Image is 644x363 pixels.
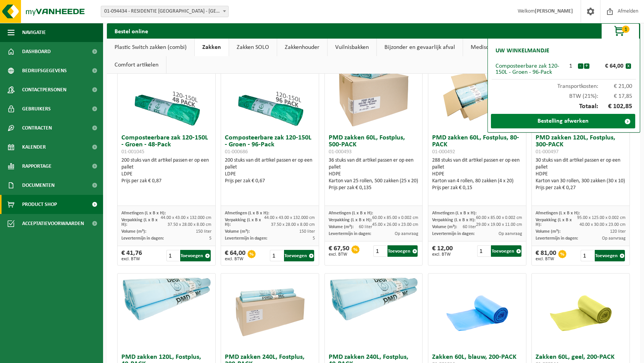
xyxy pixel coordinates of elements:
span: Afmetingen (L x B x H): [329,211,373,216]
span: Rapportage [22,157,52,176]
div: € 12,00 [432,245,453,257]
span: 1 [622,26,629,33]
span: Afmetingen (L x B x H): [432,211,476,216]
input: 1 [166,250,179,261]
span: 60.00 x 85.00 x 0.002 cm [372,216,418,220]
span: Verpakking (L x B x H): [121,218,158,227]
span: Volume (m³): [225,229,250,234]
span: Op aanvraag [499,232,522,236]
span: Acceptatievoorwaarden [22,214,84,233]
div: 1 [564,63,578,69]
span: 01-000497 [536,149,558,155]
span: 37.50 x 28.00 x 8.00 cm [168,222,211,227]
span: 01-000493 [329,149,352,155]
button: Toevoegen [595,250,625,261]
span: 60.00 x 85.00 x 0.002 cm [476,216,522,220]
div: Karton van 30 rollen, 300 zakken (30 x 10) [536,178,626,185]
span: 01-094434 - RESIDENTIE BOTERLAARHOF - DEURNE [101,6,228,17]
a: Comfort artikelen [107,56,166,74]
div: Prijs per zak € 0,135 [329,185,419,191]
div: LDPE [225,171,315,178]
div: Karton van 25 rollen, 500 zakken (25 x 20) [329,178,419,185]
h3: Composteerbare zak 120-150L - Groen - 48-Pack [121,135,211,155]
span: 37.50 x 28.00 x 8.00 cm [271,222,315,227]
h3: Composteerbare zak 120-150L - Groen - 96-Pack [225,135,315,155]
span: excl. BTW [536,257,556,261]
img: 01-000493 [335,54,412,131]
button: Toevoegen [491,245,521,257]
span: Afmetingen (L x B x H): [536,211,580,216]
a: Zakken SOLO [229,39,277,56]
span: Levertermijn in dagen: [536,236,578,241]
div: LDPE [121,171,211,178]
div: 200 stuks van dit artikel passen er op een pallet [121,157,211,185]
img: 01-000686 [232,54,308,131]
img: 01-000496 [118,274,215,322]
span: Levertermijn in dagen: [432,232,475,236]
span: 150 liter [196,229,211,234]
img: 01-000532 [232,274,308,350]
div: HDPE [329,171,419,178]
a: Zakkenhouder [277,39,327,56]
div: Prijs per zak € 0,87 [121,178,211,185]
span: € 17,85 [598,93,633,99]
span: 95.00 x 125.00 x 0.002 cm [577,216,626,220]
div: € 81,00 [536,250,556,261]
button: x [626,63,631,69]
input: 1 [581,250,594,261]
span: 01-000492 [432,149,455,155]
div: € 64,00 [225,250,245,261]
span: 40.00 x 30.00 x 23.00 cm [579,222,626,227]
div: Karton van 4 rollen, 80 zakken (4 x 20) [432,178,522,185]
span: Contactpersonen [22,80,66,99]
span: 01-001045 [121,149,144,155]
span: 150 liter [299,229,315,234]
img: 01-000531 [325,274,423,322]
h2: Uw winkelmandje [492,42,553,59]
img: 01-001016 [439,274,515,350]
span: excl. BTW [329,252,349,257]
div: Prijs per zak € 0,27 [536,185,626,191]
span: excl. BTW [225,257,245,261]
a: Zakken [195,39,229,56]
span: 60 liter [463,225,476,229]
span: 29.00 x 19.00 x 11.00 cm [476,222,522,227]
img: 01-001045 [128,54,205,131]
div: HDPE [536,171,626,178]
div: € 64,00 [591,63,626,69]
h3: PMD zakken 120L, Fostplus, 300-PACK [536,135,626,155]
span: Documenten [22,176,55,195]
div: Totaal: [492,99,636,114]
span: 01-094434 - RESIDENTIE BOTERLAARHOF - DEURNE [101,6,229,17]
h2: Bestel online [107,23,156,38]
div: HDPE [432,171,522,178]
span: Levertermijn in dagen: [329,232,371,236]
a: Bestelling afwerken [491,114,635,128]
div: 36 stuks van dit artikel passen er op een pallet [329,157,419,191]
strong: [PERSON_NAME] [535,8,573,14]
div: 200 stuks van dit artikel passen er op een pallet [225,157,315,185]
a: Medisch [463,39,499,56]
span: Verpakking (L x B x H): [432,218,475,222]
button: Toevoegen [284,250,314,261]
div: Prijs per zak € 0,67 [225,178,315,185]
button: - [578,63,583,69]
div: 30 stuks van dit artikel passen er op een pallet [536,157,626,191]
div: BTW (21%): [492,89,636,99]
span: Gebruikers [22,99,51,118]
span: Dashboard [22,42,51,61]
span: € 21,00 [598,83,633,89]
span: Verpakking (L x B x H): [536,218,572,227]
span: Verpakking (L x B x H): [225,218,261,227]
span: 5 [313,236,315,241]
img: 01-000492 [439,54,515,131]
span: Contracten [22,118,52,138]
span: Afmetingen (L x B x H): [225,211,269,216]
input: 1 [373,245,386,257]
input: 1 [477,245,490,257]
div: € 67,50 [329,245,349,257]
span: 45.00 x 26.00 x 23.00 cm [372,222,418,227]
a: Bijzonder en gevaarlijk afval [377,39,463,56]
span: Op aanvraag [395,232,418,236]
a: Vuilnisbakken [328,39,376,56]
